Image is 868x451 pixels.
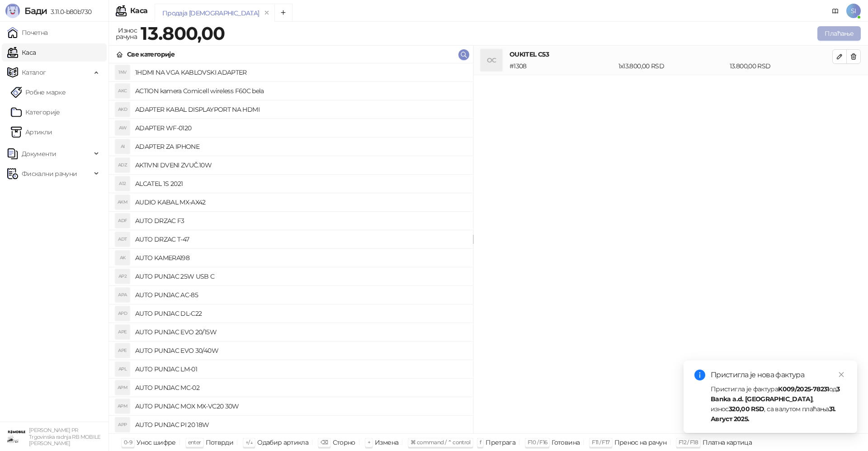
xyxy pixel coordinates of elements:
[130,7,147,14] div: Каса
[115,121,130,135] div: AW
[115,176,130,191] div: A12
[333,437,355,448] div: Сторно
[135,139,466,154] h4: ADAPTER ZA IPHONE
[508,61,617,71] div: # 1308
[22,63,46,81] span: Каталог
[135,214,466,228] h4: AUTO DRZAC F3
[115,380,130,395] div: APM
[115,251,130,265] div: AK
[486,437,515,448] div: Претрага
[115,214,130,228] div: ADF
[135,399,466,413] h4: AUTO PUNJAC MOX MX-VC20 30W
[509,49,832,59] h4: OUKITEL C53
[137,437,176,448] div: Унос шифре
[729,405,764,413] strong: 320,00 RSD
[11,123,52,141] a: ArtikliАртикли
[245,439,253,446] span: ↑/↓
[7,427,25,446] img: 64x64-companyLogo-7cc85d88-c06c-4126-9212-7af2a80f41f2.jpeg
[115,288,130,302] div: APA
[828,4,843,18] a: Документација
[11,103,60,121] a: Категорије
[115,158,130,172] div: ADZ
[115,306,130,321] div: APD
[711,385,840,403] strong: 3 Banka a.d. [GEOGRAPHIC_DATA]
[135,65,466,80] h4: 1HDMI NA VGA KABLOVSKI ADAPTER
[728,61,834,71] div: 13.800,00 RSD
[846,4,861,18] span: SI
[552,437,580,448] div: Готовина
[135,121,466,135] h4: ADAPTER WF-0120
[115,195,130,209] div: AKM
[115,418,130,432] div: APP
[135,158,466,172] h4: AKTIVNI DVENI ZVUČ.10W
[694,370,705,380] span: info-circle
[135,84,466,98] h4: ACTION kamera Comicell wireless F60C bela
[29,427,101,446] small: [PERSON_NAME] PR Trgovinska radnja RB MOBILE [PERSON_NAME]
[135,251,466,265] h4: AUTO KAMERA198
[115,65,130,80] div: 1NV
[135,418,466,432] h4: AUTO PUNJAC PI 20 18W
[115,102,130,117] div: AKD
[5,4,20,18] img: Logo
[778,385,829,393] strong: K009/2025-78231
[115,325,130,339] div: APE
[109,63,473,433] div: grid
[124,439,132,446] span: 0-9
[11,83,66,101] a: Робне марке
[528,439,547,446] span: F10 / F16
[22,165,77,183] span: Фискални рачуни
[115,269,130,284] div: AP2
[592,439,609,446] span: F11 / F17
[274,4,292,22] button: Add tab
[617,61,728,71] div: 1 x 13.800,00 RSD
[711,384,846,424] div: Пристигла је фактура од , износ , са валутом плаћања
[141,22,225,44] strong: 13.800,00
[817,26,861,41] button: Плаћање
[24,5,47,16] span: Бади
[114,24,139,43] div: Износ рачуна
[115,362,130,376] div: APL
[711,370,846,380] div: Пристигла је нова фактура
[22,145,56,163] span: Документи
[261,9,273,17] button: remove
[7,43,36,62] a: Каса
[321,439,328,446] span: ⌫
[410,439,471,446] span: ⌘ command / ⌃ control
[135,380,466,395] h4: AUTO PUNJAC MC-02
[115,232,130,247] div: ADT
[115,139,130,154] div: AI
[838,371,844,378] span: close
[368,439,370,446] span: +
[115,399,130,413] div: APM
[135,176,466,191] h4: ALCATEL 1S 2021
[135,362,466,376] h4: AUTO PUNJAC LM-01
[135,325,466,339] h4: AUTO PUNJAC EVO 20/15W
[375,437,398,448] div: Измена
[206,437,234,448] div: Потврди
[162,8,259,18] div: Продаја [DEMOGRAPHIC_DATA]
[135,343,466,358] h4: AUTO PUNJAC EVO 30/40W
[480,439,481,446] span: f
[711,405,836,423] strong: 31. Август 2025.
[135,102,466,117] h4: ADAPTER KABAL DISPLAYPORT NA HDMI
[481,49,502,71] div: OC
[47,8,91,16] span: 3.11.0-b80b730
[115,84,130,98] div: AKC
[703,437,752,448] div: Платна картица
[135,288,466,302] h4: AUTO PUNJAC AC-85
[7,24,48,42] a: Почетна
[836,370,846,380] a: Close
[614,437,666,448] div: Пренос на рачун
[127,49,175,59] div: Све категорије
[115,343,130,358] div: APE
[679,439,698,446] span: F12 / F18
[135,195,466,209] h4: AUDIO KABAL MX-AX42
[257,437,308,448] div: Одабир артикла
[188,439,201,446] span: enter
[135,232,466,247] h4: AUTO DRZAC T-47
[135,269,466,284] h4: AUTO PUNJAC 25W USB C
[135,306,466,321] h4: AUTO PUNJAC DL-C22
